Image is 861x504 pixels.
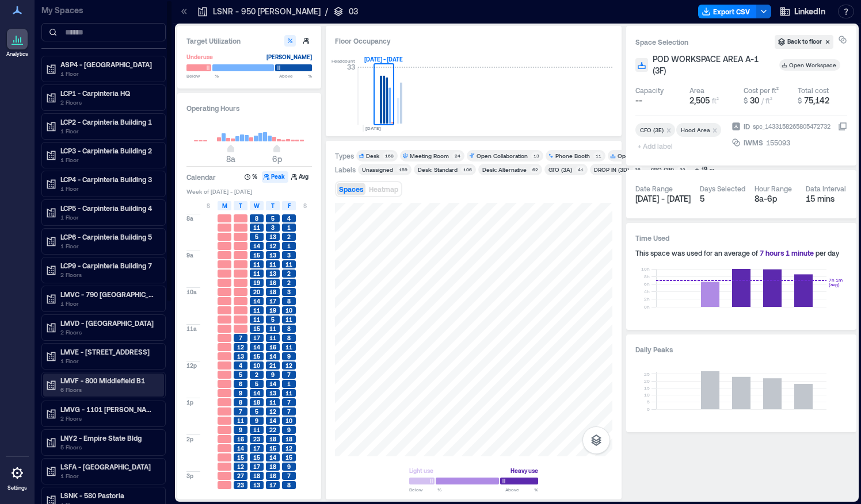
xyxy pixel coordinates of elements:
[269,233,276,241] span: 13
[253,251,260,259] span: 15
[681,126,710,134] div: Hood Area
[644,371,650,377] tspan: 25
[253,297,260,305] span: 14
[269,279,276,287] span: 16
[269,260,276,268] span: 11
[593,152,603,159] div: 11
[253,288,260,296] span: 20
[207,201,210,210] span: S
[287,472,291,480] span: 7
[644,288,650,294] tspan: 4h
[60,213,157,222] p: 1 Floor
[186,51,213,63] div: Underuse
[60,443,157,452] p: 5 Floors
[337,183,365,195] button: Spaces
[269,472,276,480] span: 16
[383,152,395,159] div: 168
[644,296,650,302] tspan: 2h
[744,86,779,95] div: Cost per ft²
[60,261,157,270] p: LCP9 - Carpinteria Building 7
[269,297,276,305] span: 17
[253,435,260,443] span: 23
[60,175,157,184] p: LCP4 - Carpinteria Building 3
[271,201,275,210] span: T
[287,242,291,250] span: 1
[239,334,242,342] span: 7
[186,35,312,47] h3: Target Utilization
[289,171,312,183] button: Avg
[477,152,528,160] div: Open Collaboration
[285,453,292,461] span: 15
[362,166,393,174] div: Unassigned
[397,166,409,173] div: 159
[60,328,157,337] p: 2 Floors
[269,398,276,406] span: 11
[237,435,244,443] span: 16
[253,444,260,452] span: 17
[186,288,197,296] span: 10a
[287,481,291,489] span: 8
[576,166,585,173] div: 41
[287,297,291,305] span: 8
[60,433,157,443] p: LNY2 - Empire State Bldg
[700,184,745,193] div: Days Selected
[744,121,750,132] span: ID
[239,371,242,379] span: 5
[689,95,710,105] span: 2,505
[789,61,838,69] div: Open Workspace
[287,371,291,379] span: 7
[288,201,291,210] span: F
[269,407,276,415] span: 12
[60,126,157,136] p: 1 Floor
[255,371,258,379] span: 2
[505,486,538,493] span: Above %
[287,463,291,471] span: 9
[339,185,363,193] span: Spaces
[271,224,275,232] span: 3
[285,343,292,351] span: 11
[253,316,260,324] span: 11
[239,361,242,370] span: 4
[285,260,292,268] span: 11
[285,316,292,324] span: 11
[253,343,260,351] span: 14
[186,361,197,370] span: 12p
[60,471,157,480] p: 1 Floor
[269,463,276,471] span: 18
[755,193,797,205] div: 8a - 6p
[60,376,157,385] p: LMVF - 800 Middlefield B1
[744,97,748,105] span: $
[635,184,673,193] div: Date Range
[60,69,157,78] p: 1 Floor
[60,60,157,69] p: ASP4 - [GEOGRAPHIC_DATA]
[239,426,242,434] span: 9
[266,51,312,63] div: [PERSON_NAME]
[237,352,244,360] span: 13
[794,6,825,17] span: LinkedIn
[269,251,276,259] span: 13
[287,270,291,278] span: 2
[664,126,675,134] div: Remove CFO (3E)
[269,334,276,342] span: 11
[618,152,665,160] div: Open Workspace
[750,95,759,105] span: 30
[287,288,291,296] span: 3
[3,25,32,61] a: Analytics
[712,97,719,105] span: ft²
[269,435,276,443] span: 18
[710,126,721,134] div: Remove Hood Area
[640,126,664,134] div: CFO (3E)
[253,306,260,314] span: 11
[689,86,704,95] div: Area
[186,472,193,480] span: 3p
[635,232,847,244] h3: Time Used
[287,233,291,241] span: 2
[269,389,276,397] span: 13
[253,224,260,232] span: 11
[237,417,244,425] span: 11
[798,86,829,95] div: Total cost
[186,102,312,114] h3: Operating Hours
[510,465,538,476] div: Heavy use
[186,171,216,183] h3: Calendar
[60,241,157,251] p: 1 Floor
